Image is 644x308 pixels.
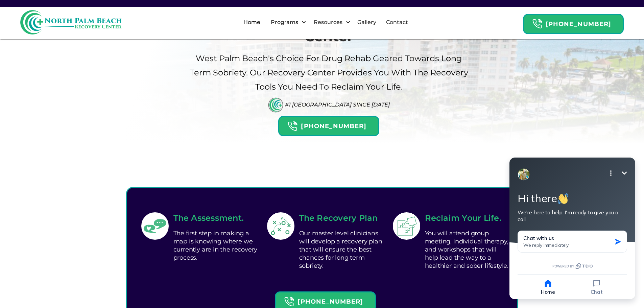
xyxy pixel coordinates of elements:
img: Header Calendar Icons [284,297,294,307]
div: Programs [269,18,300,26]
img: Simple Service Icon [142,213,168,239]
strong: [PHONE_NUMBER] [297,298,363,305]
p: West palm beach's Choice For drug Rehab Geared Towards Long term sobriety. Our Recovery Center pr... [189,51,469,94]
div: Resources [308,11,352,33]
img: Simple Service Icon [268,213,293,239]
a: Gallery [353,11,380,33]
div: Programs [265,11,308,33]
strong: [PHONE_NUMBER] [546,20,611,28]
div: #1 [GEOGRAPHIC_DATA] Since [DATE] [285,101,390,108]
a: Header Calendar Icons[PHONE_NUMBER] [523,10,624,34]
iframe: Tidio Chat [501,149,644,308]
a: Header Calendar Icons[PHONE_NUMBER] [278,113,379,136]
a: Home [239,11,264,33]
h1: [GEOGRAPHIC_DATA]'s #1 Recovery Center [189,11,469,45]
div: The first step in making a map is knowing where we currently are in the recovery process. [173,228,259,263]
h2: The Recovery Plan [299,212,385,224]
h2: The Assessment. [173,212,259,224]
img: Header Calendar Icons [532,19,542,29]
a: Contact [382,11,412,33]
div: Our master level clinicians will develop a recovery plan that will ensure the best chances for lo... [299,228,385,271]
img: Header Calendar Icons [287,121,297,132]
div: You will attend group meeting, individual therapy, and workshops that will help lead the way to a... [425,228,510,271]
div: Resources [312,18,344,26]
strong: [PHONE_NUMBER] [301,122,366,130]
h2: Reclaim Your Life. [425,212,510,224]
img: Simple Service Icon [394,213,419,239]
